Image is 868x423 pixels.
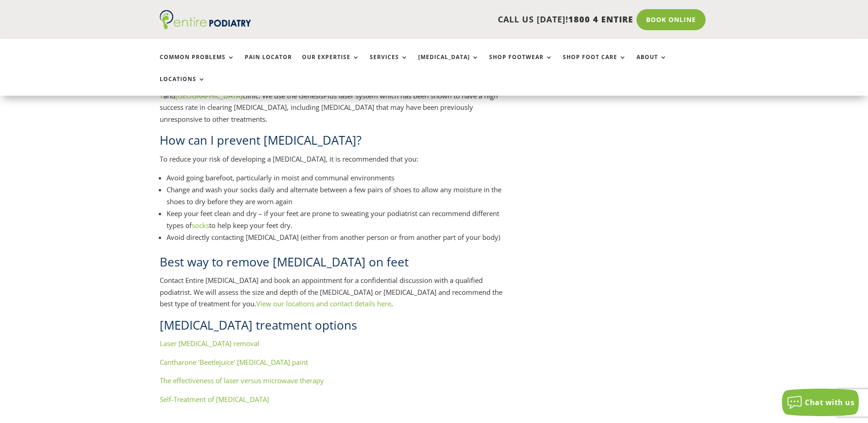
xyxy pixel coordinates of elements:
[160,254,516,275] h2: Best way to remove [MEDICAL_DATA] on feet
[636,54,667,74] a: About
[286,14,633,26] p: CALL US [DATE]!
[160,276,502,308] span: Contact Entire [MEDICAL_DATA] and book an appointment for a confidential discussion with a qualif...
[160,79,512,100] a: Robina Easy T
[175,91,243,100] a: [GEOGRAPHIC_DATA]
[160,22,251,31] a: Entire Podiatry
[160,76,205,96] a: Locations
[256,299,391,308] a: View our locations and contact details here
[160,132,516,153] h2: How can I prevent [MEDICAL_DATA]?
[563,54,626,74] a: Shop Foot Care
[302,54,360,74] a: Our Expertise
[160,10,251,29] img: logo (1)
[160,358,308,367] a: Cantharone ‘Beetlejuice’ [MEDICAL_DATA] paint
[805,397,854,407] span: Chat with us
[160,376,324,385] a: The effectiveness of laser versus microwave therapy
[489,54,553,74] a: Shop Footwear
[167,207,516,231] li: Keep your feet clean and dry – if your feet are prone to sweating your podiatrist can recommend d...
[418,54,479,74] a: [MEDICAL_DATA]
[160,339,259,348] a: Laser [MEDICAL_DATA] removal
[160,78,516,132] p: At Entire [MEDICAL_DATA] we also offer at our and clinic. We use the GenesisPlus laser system whi...
[160,153,516,172] p: To reduce your risk of developing a [MEDICAL_DATA], it is recommended that you:
[370,54,408,74] a: Services
[167,184,516,207] li: Change and wash your socks daily and alternate between a few pairs of shoes to allow any moisture...
[160,54,235,74] a: Common Problems
[636,9,706,30] a: Book Online
[160,395,269,404] a: Self-Treatment of [MEDICAL_DATA]
[192,221,209,230] a: socks
[167,172,516,184] li: Avoid going barefoot, particularly in moist and communal environments
[245,54,292,74] a: Pain Locator
[568,14,633,25] span: 1800 4 ENTIRE
[160,317,516,338] h2: [MEDICAL_DATA] treatment options
[782,389,859,416] button: Chat with us
[167,231,516,243] li: Avoid directly contacting [MEDICAL_DATA] (either from another person or from another part of your...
